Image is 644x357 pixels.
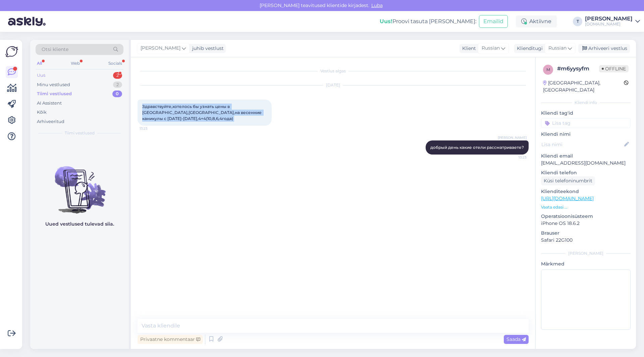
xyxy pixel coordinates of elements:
[380,18,392,24] b: Uus!
[37,109,47,116] div: Kõik
[541,213,631,220] p: Operatsioonisüsteem
[479,15,508,28] button: Emailid
[5,45,18,58] img: Askly Logo
[380,17,476,25] div: Proovi tasuta [PERSON_NAME]:
[548,45,567,52] span: Russian
[541,230,631,237] p: Brauser
[369,2,385,8] span: Luba
[585,16,633,21] div: [PERSON_NAME]
[460,45,476,52] div: Klient
[482,45,500,52] span: Russian
[42,46,68,53] span: Otsi kliente
[506,336,526,342] span: Saada
[514,45,543,52] div: Klienditugi
[541,188,631,195] p: Klienditeekond
[585,16,640,27] a: [PERSON_NAME][DOMAIN_NAME]
[65,130,95,136] span: Tiimi vestlused
[578,44,630,53] div: Arhiveeri vestlus
[541,169,631,176] p: Kliendi telefon
[138,68,529,74] div: Vestlus algas
[541,237,631,244] p: Safari 22G100
[557,65,599,73] div: # m6yysyfm
[541,260,631,267] p: Märkmed
[37,100,62,107] div: AI Assistent
[541,220,631,227] p: iPhone OS 18.6.2
[138,335,203,344] div: Privaatne kommentaar
[543,79,624,94] div: [GEOGRAPHIC_DATA], [GEOGRAPHIC_DATA]
[36,59,43,68] div: All
[541,250,631,256] div: [PERSON_NAME]
[112,91,122,97] div: 0
[37,118,64,125] div: Arhiveeritud
[585,21,633,27] div: [DOMAIN_NAME]
[37,91,72,97] div: Tiimi vestlused
[142,104,263,121] span: Здравствуйте,хотелось бы узнать цены в [GEOGRAPHIC_DATA],[GEOGRAPHIC_DATA],на весенние каникулы с...
[541,100,631,106] div: Kliendi info
[573,17,582,26] div: T
[541,160,631,167] p: [EMAIL_ADDRESS][DOMAIN_NAME]
[541,195,594,201] a: [URL][DOMAIN_NAME]
[546,67,550,72] span: m
[501,155,527,160] span: 13:23
[541,153,631,160] p: Kliendi email
[113,72,122,79] div: 2
[498,135,527,140] span: [PERSON_NAME]
[141,45,180,52] span: [PERSON_NAME]
[69,59,81,68] div: Web
[541,141,623,148] input: Lisa nimi
[541,110,631,117] p: Kliendi tag'id
[541,131,631,138] p: Kliendi nimi
[541,204,631,210] p: Vaata edasi ...
[113,81,122,88] div: 2
[138,82,529,88] div: [DATE]
[140,126,165,131] span: 13:23
[516,15,557,27] div: Aktiivne
[45,221,114,228] p: Uued vestlused tulevad siia.
[430,145,524,150] span: добрый день какие отели рассматриваете?
[541,176,595,185] div: Küsi telefoninumbrit
[190,45,224,52] div: juhib vestlust
[541,118,631,128] input: Lisa tag
[599,65,629,72] span: Offline
[37,81,70,88] div: Minu vestlused
[107,59,123,68] div: Socials
[30,154,129,215] img: No chats
[37,72,45,79] div: Uus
